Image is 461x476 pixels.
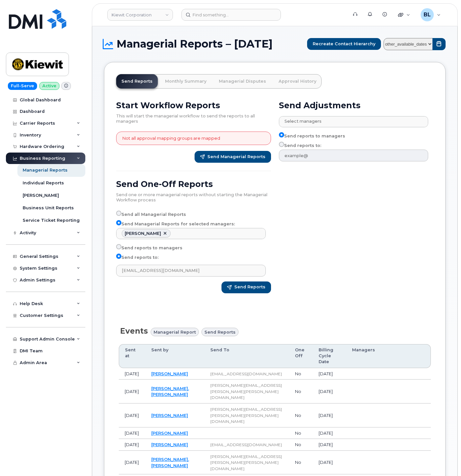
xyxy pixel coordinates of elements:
[214,74,271,89] a: Managerial Disputes
[210,371,282,376] span: [EMAIL_ADDRESS][DOMAIN_NAME]
[289,404,313,427] td: No
[160,74,212,89] a: Monthly Summary
[289,344,313,368] th: One Off
[151,442,188,447] a: [PERSON_NAME]
[279,100,434,110] h2: Send Adjustments
[116,244,121,249] input: Send reports to managers
[116,110,271,124] div: This will start the managerial workflow to send the reports to all managers
[116,254,158,261] label: Send reports to:
[151,371,188,376] a: [PERSON_NAME]
[122,135,220,141] p: Not all approval mapping groups are mapped
[432,447,456,471] iframe: Messenger Launcher
[151,386,189,397] a: [PERSON_NAME].[PERSON_NAME]
[210,383,282,400] span: [PERSON_NAME][EMAIL_ADDRESS][PERSON_NAME][PERSON_NAME][DOMAIN_NAME]
[234,284,265,290] span: Send Reports
[279,150,429,161] input: example@
[154,329,196,335] span: Managerial Report
[119,439,145,451] td: [DATE]
[313,439,346,451] td: [DATE]
[289,439,313,451] td: No
[116,244,182,252] label: Send reports to managers
[125,231,161,236] div: [PERSON_NAME]
[116,220,121,225] input: Send Managerial Reports for selected managers:
[289,427,313,439] td: No
[119,427,145,439] td: [DATE]
[204,329,236,335] span: Send reports
[313,41,375,47] span: Recreate Contact Hierarchy
[279,132,284,137] input: Send reports to managers
[116,39,273,49] span: Managerial Reports – [DATE]
[120,326,148,336] span: Events
[279,142,321,150] label: Send reports to:
[116,254,121,259] input: Send reports to:
[273,74,322,89] a: Approval History
[119,380,145,404] td: [DATE]
[313,344,346,368] th: Billing Cycle Date
[313,451,346,475] td: [DATE]
[279,142,284,147] input: Send reports to:
[145,344,204,368] th: Sent by
[313,380,346,404] td: [DATE]
[289,368,313,380] td: No
[119,344,145,368] th: Sent at
[346,344,431,368] th: Managers
[116,211,121,216] input: Send all Managerial Reports
[279,132,345,140] label: Send reports to managers
[119,368,145,380] td: [DATE]
[151,413,188,418] a: [PERSON_NAME]
[210,442,282,447] span: [EMAIL_ADDRESS][DOMAIN_NAME]
[195,151,271,163] button: Send Managerial Reports
[307,38,381,50] button: Recreate Contact Hierarchy
[151,430,188,436] a: [PERSON_NAME]
[210,454,282,471] span: [PERSON_NAME][EMAIL_ADDRESS][PERSON_NAME][PERSON_NAME][DOMAIN_NAME]
[207,154,265,160] span: Send Managerial Reports
[116,189,271,202] div: Send one or more managerial reports without starting the Managerial Workflow process
[221,281,271,293] button: Send Reports
[119,404,145,427] td: [DATE]
[210,407,282,424] span: [PERSON_NAME][EMAIL_ADDRESS][PERSON_NAME][PERSON_NAME][DOMAIN_NAME]
[289,380,313,404] td: No
[313,368,346,380] td: [DATE]
[119,451,145,475] td: [DATE]
[289,451,313,475] td: No
[204,344,289,368] th: Send To
[313,427,346,439] td: [DATE]
[116,179,271,189] h2: Send One-Off Reports
[151,457,189,468] a: [PERSON_NAME].[PERSON_NAME]
[116,211,186,218] label: Send all Managerial Reports
[116,265,266,277] input: example@
[116,100,271,110] h2: Start Workflow Reports
[116,220,235,228] label: Send Managerial Reports for selected managers:
[313,404,346,427] td: [DATE]
[116,74,158,89] a: Send Reports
